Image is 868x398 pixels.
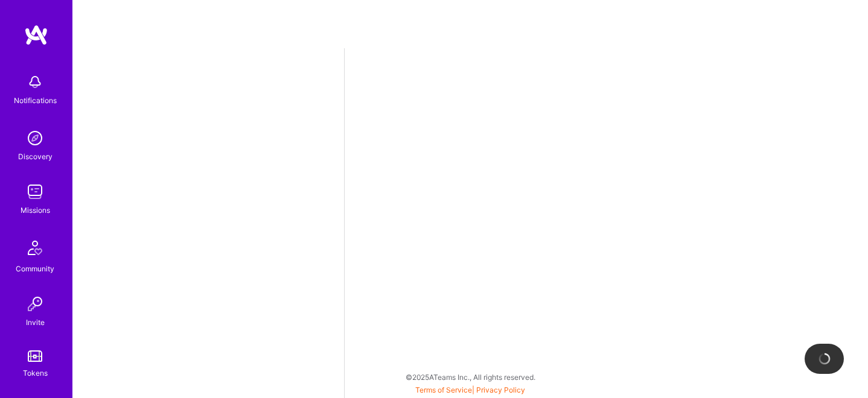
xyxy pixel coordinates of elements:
img: discovery [23,126,47,150]
img: logo [24,24,48,46]
div: Tokens [23,367,48,379]
img: loading [819,353,831,365]
div: © 2025 ATeams Inc., All rights reserved. [72,362,868,392]
img: tokens [28,350,42,362]
img: bell [23,70,47,94]
img: teamwork [23,180,47,204]
span: | [415,385,525,394]
img: Community [21,233,49,262]
div: Community [16,262,54,275]
div: Notifications [14,94,57,107]
a: Privacy Policy [476,385,525,394]
div: Discovery [18,150,53,163]
img: Invite [23,292,47,316]
div: Missions [21,204,50,216]
div: Invite [26,316,45,329]
a: Terms of Service [415,385,472,394]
